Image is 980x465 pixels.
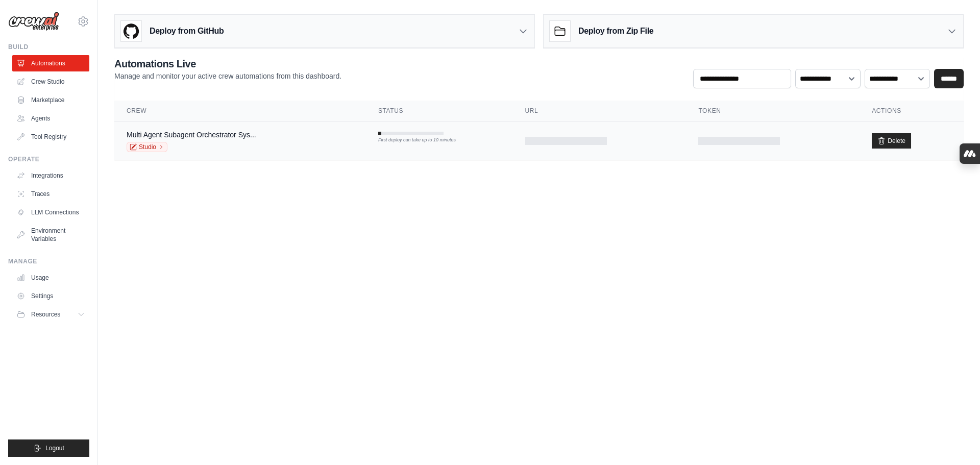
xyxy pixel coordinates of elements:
a: Automations [12,55,89,71]
a: Traces [12,186,89,202]
button: Logout [8,439,89,457]
a: Multi Agent Subagent Orchestrator Sys... [127,131,256,139]
a: Usage [12,270,89,286]
span: Resources [31,310,60,319]
button: Resources [12,306,89,323]
h3: Deploy from GitHub [150,25,224,37]
span: Logout [45,444,64,452]
div: Manage [8,257,89,265]
a: Integrations [12,167,89,184]
h2: Automations Live [114,57,341,71]
p: Manage and monitor your active crew automations from this dashboard. [114,71,341,81]
h3: Deploy from Zip File [578,25,653,37]
a: Settings [12,288,89,304]
img: Logo [8,12,59,31]
div: First deploy can take up to 10 minutes [378,137,444,144]
th: Crew [114,101,366,121]
a: Crew Studio [12,74,89,90]
th: Actions [860,101,964,121]
th: Status [366,101,513,121]
a: Agents [12,110,89,127]
a: Tool Registry [12,129,89,145]
th: Token [686,101,860,121]
a: Studio [127,142,167,152]
a: Marketplace [12,92,89,108]
a: Delete [872,133,911,149]
a: Environment Variables [12,223,89,247]
th: URL [513,101,687,121]
div: Build [8,43,89,51]
iframe: Chat Widget [929,416,980,465]
div: Operate [8,155,89,163]
a: LLM Connections [12,204,89,221]
img: GitHub Logo [121,21,141,41]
